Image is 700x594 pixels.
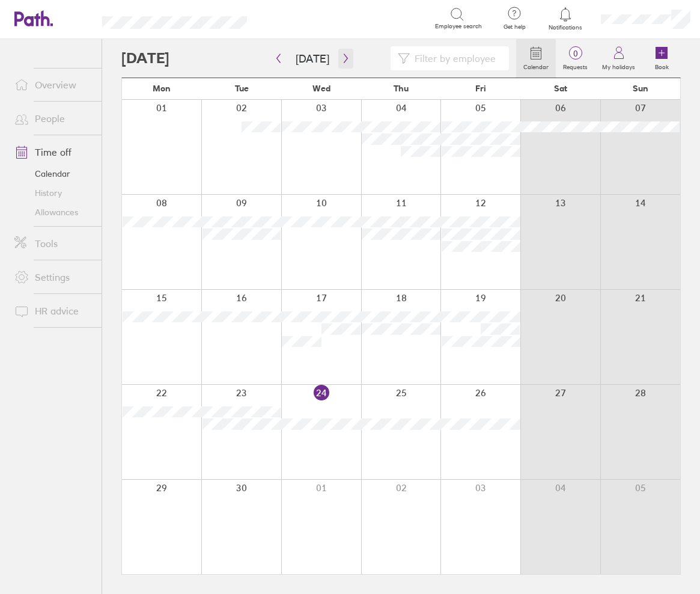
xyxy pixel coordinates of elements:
span: Get help [495,23,534,31]
span: Sun [633,84,648,93]
label: My holidays [595,60,642,71]
button: [DATE] [286,49,339,69]
span: Fri [475,84,486,93]
span: Wed [312,84,330,93]
a: Calendar [5,164,102,183]
input: Filter by employee [410,47,502,70]
label: Calendar [516,60,556,71]
a: Overview [5,73,102,97]
a: 0Requests [556,39,595,78]
a: Time off [5,140,102,164]
span: 0 [556,49,595,58]
a: Settings [5,265,102,289]
a: Calendar [516,39,556,78]
div: Search [279,13,310,23]
a: Notifications [546,6,585,31]
a: History [5,183,102,203]
a: Allowances [5,203,102,222]
span: Thu [394,84,409,93]
span: Sat [554,84,567,93]
span: Mon [153,84,171,93]
a: My holidays [595,39,642,78]
label: Requests [556,60,595,71]
span: Tue [235,84,249,93]
label: Book [648,60,676,71]
a: People [5,106,102,130]
span: Employee search [435,23,482,30]
span: Notifications [546,24,585,31]
a: Book [642,39,681,78]
a: Tools [5,231,102,256]
a: HR advice [5,299,102,323]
